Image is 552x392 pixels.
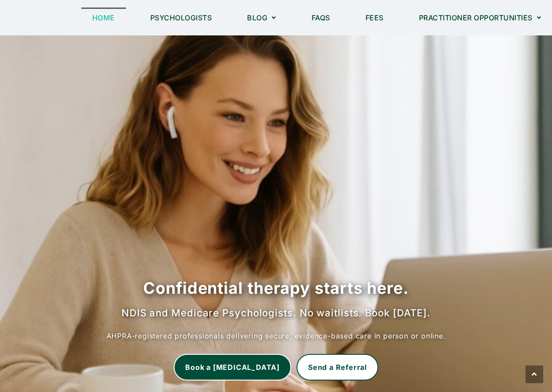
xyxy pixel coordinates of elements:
h1: Confidential therapy starts here. [9,277,543,299]
a: Psychologists [139,8,223,28]
a: Blog [236,8,287,28]
p: AHPRA-registered professionals delivering secure, evidence-based care in person or online. [9,329,543,343]
a: Book a Psychologist Now [174,354,291,380]
a: Home [81,8,126,28]
a: Scroll to the top of the page [525,365,543,383]
h2: NDIS and Medicare Psychologists. No waitlists. Book [DATE]. [9,306,543,320]
a: Fees [354,8,395,28]
a: Send a Referral to Chat Corner [297,354,378,380]
a: FAQs [301,8,341,28]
